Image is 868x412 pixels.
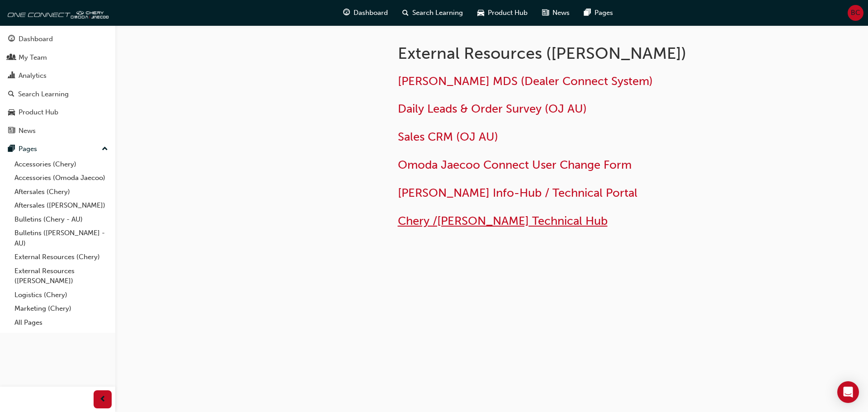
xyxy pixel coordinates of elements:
a: news-iconNews [535,4,577,22]
a: Accessories (Chery) [11,157,112,171]
span: Dashboard [354,8,388,18]
span: News [552,8,570,18]
span: people-icon [8,54,15,62]
a: Bulletins (Chery - AU) [11,213,112,227]
div: Product Hub [19,107,58,118]
a: [PERSON_NAME] MDS (Dealer Connect System) [398,74,653,88]
span: guage-icon [8,35,15,43]
a: car-iconProduct Hub [470,4,535,22]
a: Accessories (Omoda Jaecoo) [11,171,112,185]
span: search-icon [402,7,409,19]
a: External Resources (Chery) [11,250,112,264]
span: Product Hub [488,8,528,18]
a: search-iconSearch Learning [395,4,470,22]
a: Sales CRM (OJ AU) [398,130,498,144]
div: News [19,126,36,136]
a: [PERSON_NAME] Info-Hub / Technical Portal [398,186,637,200]
div: My Team [19,52,47,63]
a: Aftersales (Chery) [11,185,112,199]
a: Logistics (Chery) [11,288,112,302]
div: Analytics [19,71,47,81]
div: Pages [19,144,37,154]
a: Analytics [4,67,112,84]
a: News [4,123,112,139]
span: news-icon [8,127,15,135]
div: Search Learning [18,89,69,99]
span: Search Learning [412,8,463,18]
a: All Pages [11,316,112,330]
a: Marketing (Chery) [11,302,112,316]
span: search-icon [8,90,14,99]
span: pages-icon [584,7,591,19]
span: car-icon [8,109,15,117]
button: Pages [4,141,112,157]
span: up-icon [102,143,108,155]
span: car-icon [477,7,484,19]
a: My Team [4,49,112,66]
a: Search Learning [4,86,112,103]
span: Pages [594,8,613,18]
a: External Resources ([PERSON_NAME]) [11,264,112,288]
a: Aftersales ([PERSON_NAME]) [11,199,112,213]
a: Daily Leads & Order Survey (OJ AU) [398,102,587,116]
span: prev-icon [99,394,106,405]
a: Product Hub [4,104,112,121]
button: DashboardMy TeamAnalyticsSearch LearningProduct HubNews [4,29,112,141]
span: pages-icon [8,145,15,153]
div: Dashboard [19,34,53,44]
a: Chery /[PERSON_NAME] Technical Hub [398,214,608,228]
a: Omoda Jaecoo Connect User Change Form [398,158,632,172]
span: BC [851,8,860,18]
a: guage-iconDashboard [336,4,395,22]
a: Dashboard [4,31,112,47]
a: pages-iconPages [577,4,620,22]
a: Bulletins ([PERSON_NAME] - AU) [11,226,112,250]
span: news-icon [542,7,549,19]
h1: External Resources ([PERSON_NAME]) [398,43,694,63]
span: chart-icon [8,72,15,80]
img: oneconnect [5,4,108,22]
div: Open Intercom Messenger [837,381,859,403]
button: BC [848,5,863,21]
span: guage-icon [343,7,350,19]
